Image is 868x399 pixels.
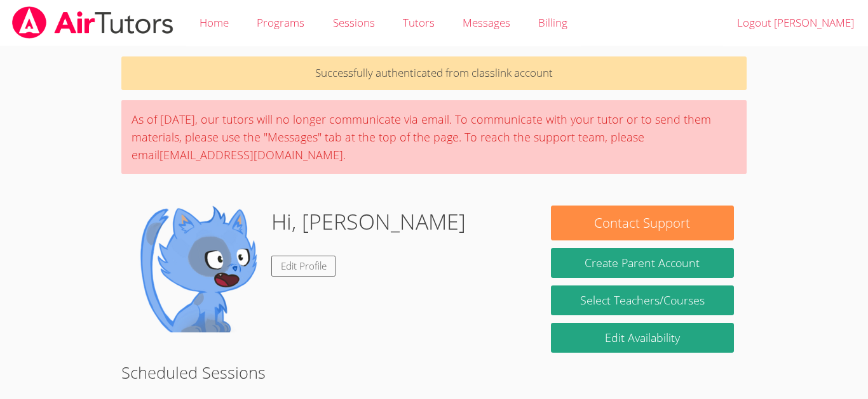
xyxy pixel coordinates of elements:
h1: Hi, [PERSON_NAME] [271,206,466,238]
h2: Scheduled Sessions [121,360,747,384]
span: Messages [463,15,510,30]
img: airtutors_banner-c4298cdbf04f3fff15de1276eac7730deb9818008684d7c2e4769d2f7ddbe033.png [11,6,175,39]
a: Edit Profile [271,256,336,277]
button: Contact Support [551,206,734,240]
button: Create Parent Account [551,248,734,278]
p: Successfully authenticated from classlink account [121,56,747,90]
div: As of [DATE], our tutors will no longer communicate via email. To communicate with your tutor or ... [121,100,747,174]
a: Select Teachers/Courses [551,285,734,315]
a: Edit Availability [551,323,734,353]
img: default.png [134,206,261,332]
